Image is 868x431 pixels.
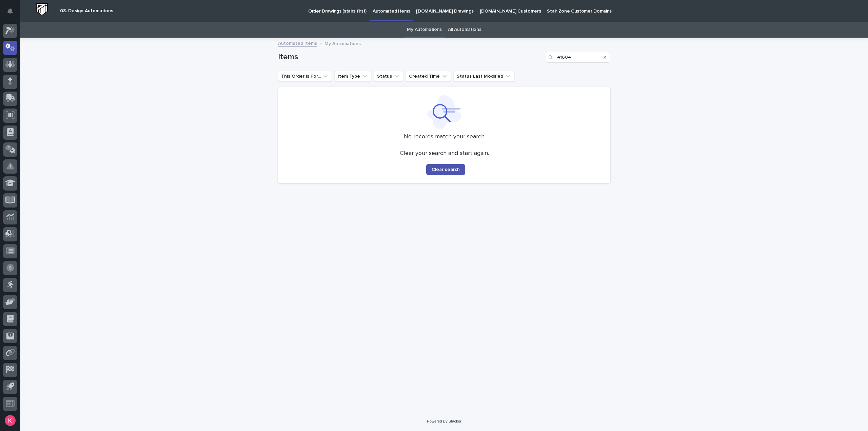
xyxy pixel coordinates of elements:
[36,3,48,16] img: Workspace Logo
[3,4,17,18] button: Notifications
[426,164,465,175] button: Clear search
[335,71,371,82] button: Item Type
[8,8,17,19] div: Notifications
[406,71,451,82] button: Created Time
[3,413,17,428] button: users-avatar
[454,71,514,82] button: Status Last Modified
[448,22,481,38] a: All Automations
[427,419,461,423] a: Powered By Stacker
[278,52,543,62] h1: Items
[278,71,332,82] button: This Order is For...
[432,167,460,172] span: Clear search
[374,71,403,82] button: Status
[407,22,442,38] a: My Automations
[400,150,489,157] p: Clear your search and start again.
[278,39,317,47] a: Automated Items
[60,8,113,14] h2: 03. Design Automations
[286,133,602,141] p: No records match your search
[324,39,361,47] p: My Automations
[546,52,610,63] input: Search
